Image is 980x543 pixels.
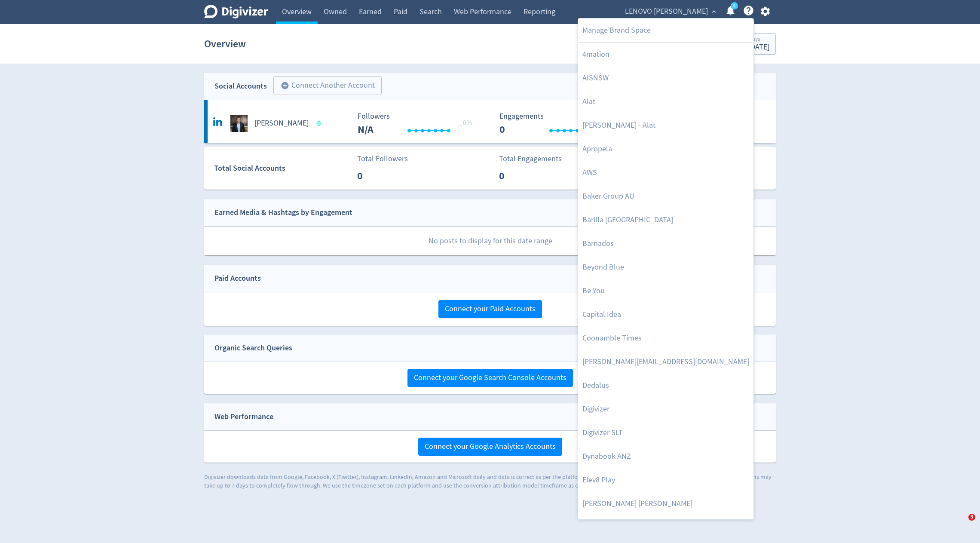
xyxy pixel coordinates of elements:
[578,374,753,397] a: Dedalus
[578,279,753,303] a: Be You
[951,514,971,534] iframe: Intercom live chat
[578,397,753,421] a: Digivizer
[578,445,753,468] a: Dynabook ANZ
[578,303,753,326] a: Capital Idea
[578,421,753,445] a: Digivizer SLT
[578,468,753,492] a: Elev8 Play
[578,161,753,184] a: AWS
[578,492,753,515] a: [PERSON_NAME] [PERSON_NAME]
[578,208,753,232] a: Barilla [GEOGRAPHIC_DATA]
[578,326,753,350] a: Coonamble Times
[578,137,753,161] a: Apropela
[578,114,753,137] a: [PERSON_NAME] - Alat
[578,232,753,255] a: Barnados
[578,350,753,374] a: [PERSON_NAME][EMAIL_ADDRESS][DOMAIN_NAME]
[578,90,753,114] a: Alat
[578,184,753,208] a: Baker Group AU
[578,515,753,539] a: Financy
[578,255,753,279] a: Beyond Blue
[578,18,753,42] a: Manage Brand Space
[968,514,975,521] span: 3
[578,43,753,66] a: 4mation
[578,66,753,90] a: AISNSW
